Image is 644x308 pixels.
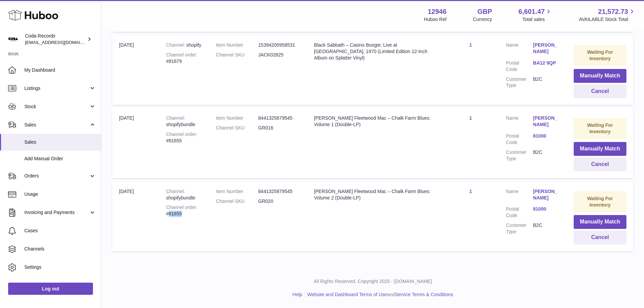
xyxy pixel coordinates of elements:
td: [DATE] [112,35,159,105]
span: Sales [24,139,96,145]
dt: Customer Type [506,149,533,162]
span: Sales [24,122,89,128]
span: Usage [24,191,96,197]
div: shopifybundle [166,188,202,201]
div: shopifybundle [166,115,202,128]
button: Manually Match [574,215,626,229]
button: Manually Match [574,142,626,156]
strong: Waiting For Inventory [587,122,613,134]
dd: 8441325879545 [258,115,301,121]
img: haz@pcatmedia.com [8,34,18,44]
a: 21,572.73 AVAILABLE Stock Total [579,7,636,23]
dt: Customer Type [506,222,533,235]
div: #81679 [166,52,202,65]
div: Coda Records [25,33,86,46]
div: #81655 [166,131,202,144]
a: 81000 [533,133,560,139]
span: Add Manual Order [24,156,96,162]
td: [DATE] [112,182,159,251]
dt: Name [506,115,533,129]
a: 6,601.47 Total sales [519,7,553,23]
span: 6,601.47 [519,7,545,16]
dt: Item Number [216,42,258,48]
a: 81000 [533,206,560,212]
span: AVAILABLE Stock Total [579,16,636,23]
td: [DATE] [112,108,159,178]
dd: GR016 [258,125,301,131]
div: [PERSON_NAME] Fleetwood Mac – Chalk Farm Blues: Volume 2 (Double-LP) [314,188,435,201]
a: Service Terms & Conditions [395,292,453,297]
strong: Channel [166,115,185,121]
span: Stock [24,103,89,110]
div: Huboo Ref [424,16,447,23]
strong: Waiting For Inventory [587,49,613,61]
button: Cancel [574,231,626,244]
span: Orders [24,173,89,179]
strong: 12946 [428,7,447,16]
p: All Rights Reserved. Copyright 2025 - [DOMAIN_NAME] [107,278,639,285]
a: [PERSON_NAME] [533,115,560,128]
strong: Channel order [166,52,197,57]
a: [PERSON_NAME] [533,42,560,55]
dt: Channel SKU [216,52,258,58]
dt: Name [506,188,533,203]
dt: Channel SKU [216,125,258,131]
div: Currency [473,16,492,23]
dd: JACK02625 [258,52,301,58]
a: Help [292,292,302,297]
a: Website and Dashboard Terms of Use [307,292,387,297]
li: and [305,291,453,298]
span: 21,572.73 [598,7,628,16]
dt: Postal Code [506,60,533,73]
dd: 8441325879545 [258,188,301,195]
dd: B2C [533,76,560,89]
span: Invoicing and Payments [24,209,89,216]
div: #81655 [166,204,202,217]
strong: Channel [166,189,185,194]
dt: Item Number [216,115,258,121]
button: Manually Match [574,69,626,83]
strong: Channel order [166,132,197,137]
a: 1 [469,42,472,48]
a: 1 [469,115,472,121]
span: Settings [24,264,96,270]
span: Cases [24,228,96,234]
dt: Name [506,42,533,56]
div: [PERSON_NAME] Fleetwood Mac – Chalk Farm Blues: Volume 1 (Double-LP) [314,115,435,128]
strong: Waiting For Inventory [587,196,613,208]
strong: Channel order [166,205,197,210]
button: Cancel [574,85,626,98]
dt: Postal Code [506,133,533,146]
span: Total sales [522,16,552,23]
span: My Dashboard [24,67,96,73]
span: Channels [24,246,96,252]
dd: B2C [533,149,560,162]
a: BA12 9QP [533,60,560,66]
a: [PERSON_NAME] [533,188,560,201]
dt: Customer Type [506,76,533,89]
dt: Channel SKU [216,198,258,205]
dt: Item Number [216,188,258,195]
button: Cancel [574,158,626,171]
strong: Channel [166,42,186,48]
span: [EMAIL_ADDRESS][DOMAIN_NAME] [25,40,99,45]
a: 1 [469,189,472,194]
div: shopify [166,42,202,48]
span: Listings [24,85,89,92]
a: Log out [8,283,93,295]
div: Black Sabbath – Casino Boogie: Live at [GEOGRAPHIC_DATA], 1970 (Limited Edition 12-Inch Album on ... [314,42,435,61]
dd: B2C [533,222,560,235]
dt: Postal Code [506,206,533,219]
dd: 15394205958531 [258,42,301,48]
dd: GR020 [258,198,301,205]
strong: GBP [477,7,492,16]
